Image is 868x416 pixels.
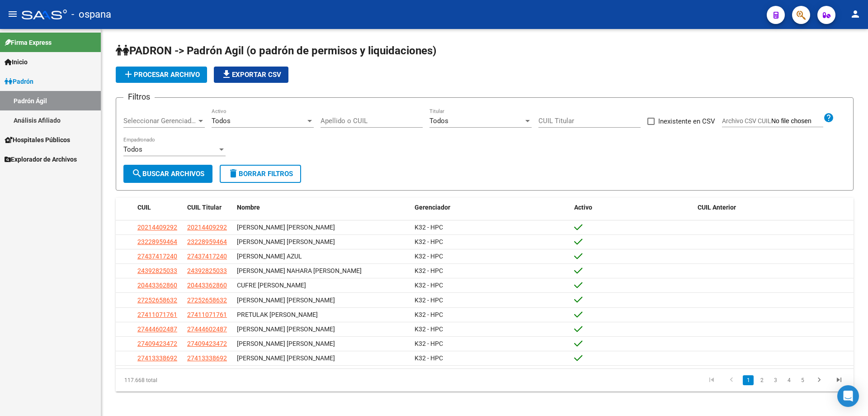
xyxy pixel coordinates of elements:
[123,165,212,183] button: Buscar Archivos
[5,154,77,164] span: Explorador de Archivos
[187,253,227,260] span: 27437417240
[415,253,443,260] span: K32 - HPC
[415,311,443,318] span: K32 - HPC
[771,117,823,125] input: Archivo CSV CUIL
[5,135,70,145] span: Hospitales Públicos
[782,373,796,388] li: page 4
[658,116,715,127] span: Inexistente en CSV
[769,373,782,388] li: page 3
[187,267,227,274] span: 24392825033
[415,340,443,347] span: K32 - HPC
[743,375,754,385] a: 1
[5,57,28,67] span: Inicio
[837,385,859,407] div: Open Intercom Messenger
[137,253,177,260] span: 27437417240
[237,296,335,304] span: [PERSON_NAME] [PERSON_NAME]
[123,71,200,79] span: Procesar archivo
[830,375,848,385] a: go to last page
[137,267,177,274] span: 24392825033
[237,311,318,318] span: PRETULAK [PERSON_NAME]
[237,224,335,231] span: [PERSON_NAME] [PERSON_NAME]
[132,168,142,179] mat-icon: search
[123,69,134,80] mat-icon: add
[415,296,443,304] span: K32 - HPC
[233,198,411,217] datatable-header-cell: Nombre
[811,375,828,385] a: go to next page
[415,204,450,211] span: Gerenciador
[237,238,335,245] span: [PERSON_NAME] [PERSON_NAME]
[694,198,854,217] datatable-header-cell: CUIL Anterior
[415,325,443,333] span: K32 - HPC
[187,325,227,333] span: 27444602487
[212,117,231,125] span: Todos
[187,354,227,362] span: 27413338692
[116,67,207,83] button: Procesar archivo
[123,117,197,125] span: Seleccionar Gerenciador
[5,77,33,86] span: Padrón
[134,198,184,217] datatable-header-cell: CUIL
[415,224,443,231] span: K32 - HPC
[237,267,362,274] span: [PERSON_NAME] NAHARA [PERSON_NAME]
[228,170,293,178] span: Borrar Filtros
[187,282,227,289] span: 20443362860
[187,238,227,245] span: 23228959464
[237,325,335,333] span: [PERSON_NAME] [PERSON_NAME]
[411,198,571,217] datatable-header-cell: Gerenciador
[137,325,177,333] span: 27444602487
[71,5,111,24] span: - ospana
[237,354,335,362] span: [PERSON_NAME] [PERSON_NAME]
[703,375,720,385] a: go to first page
[415,282,443,289] span: K32 - HPC
[123,91,155,103] h3: Filtros
[137,340,177,347] span: 27409423472
[123,145,142,153] span: Todos
[429,117,448,125] span: Todos
[237,253,302,260] span: [PERSON_NAME] AZUL
[850,9,861,19] mat-icon: person
[415,238,443,245] span: K32 - HPC
[221,71,281,79] span: Exportar CSV
[722,117,771,124] span: Archivo CSV CUIL
[137,224,177,231] span: 20214409292
[184,198,233,217] datatable-header-cell: CUIL Titular
[698,204,736,211] span: CUIL Anterior
[132,170,204,178] span: Buscar Archivos
[187,311,227,318] span: 27411071761
[797,375,808,385] a: 5
[137,354,177,362] span: 27413338692
[220,165,301,183] button: Borrar Filtros
[756,375,767,385] a: 2
[137,311,177,318] span: 27411071761
[187,296,227,304] span: 27252658632
[237,340,335,347] span: [PERSON_NAME] [PERSON_NAME]
[741,373,755,388] li: page 1
[116,44,436,57] span: PADRON -> Padrón Agil (o padrón de permisos y liquidaciones)
[823,112,834,123] mat-icon: help
[137,204,151,211] span: CUIL
[187,224,227,231] span: 20214409292
[221,69,232,80] mat-icon: file_download
[783,375,794,385] a: 4
[415,354,443,362] span: K32 - HPC
[574,204,592,211] span: Activo
[237,204,260,211] span: Nombre
[237,282,306,289] span: CUFRE [PERSON_NAME]
[571,198,694,217] datatable-header-cell: Activo
[214,67,288,83] button: Exportar CSV
[137,296,177,304] span: 27252658632
[116,369,262,392] div: 117.668 total
[723,375,740,385] a: go to previous page
[137,282,177,289] span: 20443362860
[137,238,177,245] span: 23228959464
[796,373,809,388] li: page 5
[770,375,781,385] a: 3
[755,373,769,388] li: page 2
[415,267,443,274] span: K32 - HPC
[7,9,18,19] mat-icon: menu
[228,168,239,179] mat-icon: delete
[5,38,52,48] span: Firma Express
[187,204,222,211] span: CUIL Titular
[187,340,227,347] span: 27409423472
